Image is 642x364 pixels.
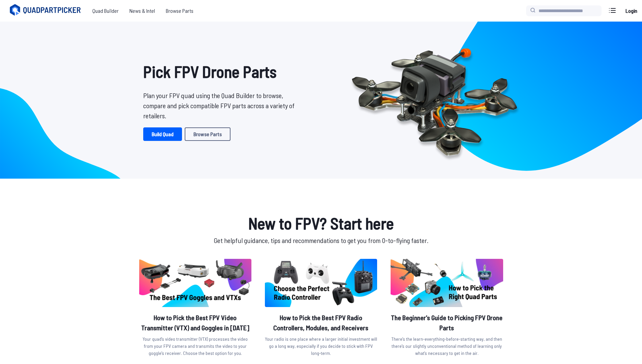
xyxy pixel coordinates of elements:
h2: How to Pick the Best FPV Video Transmitter (VTX) and Goggles in [DATE] [139,312,251,333]
a: Login [623,4,639,18]
p: Your radio is one place where a larger initial investment will go a long way, especially if you d... [265,335,377,357]
p: Get helpful guidance, tips and recommendations to get you from 0-to-flying faster. [138,235,505,245]
a: image of postThe Beginner's Guide to Picking FPV Drone PartsThere’s the learn-everything-before-s... [391,259,503,359]
h2: How to Pick the Best FPV Radio Controllers, Modules, and Receivers [265,312,377,333]
p: Your quad’s video transmitter (VTX) processes the video from your FPV camera and transmits the vi... [139,335,251,357]
a: News & Intel [124,4,160,18]
a: Browse Parts [160,4,199,18]
p: There’s the learn-everything-before-starting way, and then there’s our slightly unconventional me... [391,335,503,357]
img: image of post [391,259,503,307]
a: image of postHow to Pick the Best FPV Radio Controllers, Modules, and ReceiversYour radio is one ... [265,259,377,359]
img: image of post [139,259,251,307]
a: Browse Parts [185,127,231,141]
h1: New to FPV? Start here [138,211,505,235]
a: Quad Builder [87,4,124,18]
img: image of post [265,259,377,307]
h2: The Beginner's Guide to Picking FPV Drone Parts [391,312,503,333]
p: Plan your FPV quad using the Quad Builder to browse, compare and pick compatible FPV parts across... [143,90,300,121]
h1: Pick FPV Drone Parts [143,59,300,84]
a: Build Quad [143,127,182,141]
img: Quadcopter [337,33,531,168]
a: image of postHow to Pick the Best FPV Video Transmitter (VTX) and Goggles in [DATE]Your quad’s vi... [139,259,251,359]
